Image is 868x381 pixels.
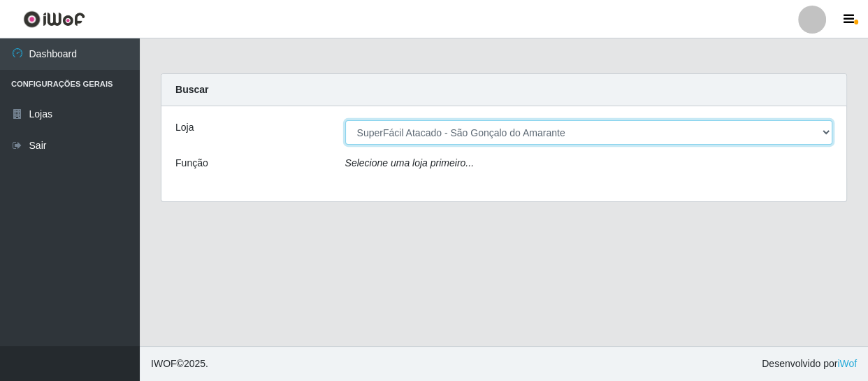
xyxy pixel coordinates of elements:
[175,84,208,95] strong: Buscar
[175,156,208,171] label: Função
[23,10,85,28] img: CoreUI Logo
[837,358,857,369] a: iWof
[151,357,208,371] span: © 2025 .
[345,157,474,168] i: Selecione uma loja primeiro...
[151,358,177,369] span: IWOF
[762,357,857,371] span: Desenvolvido por
[175,120,194,135] label: Loja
